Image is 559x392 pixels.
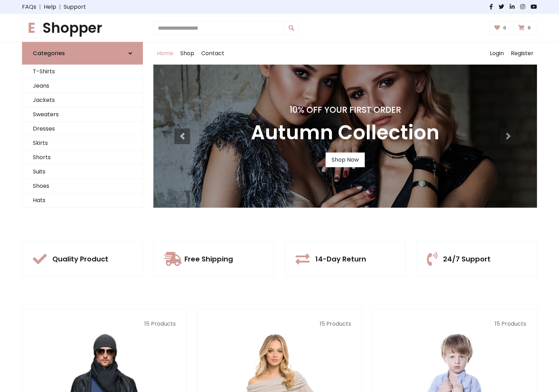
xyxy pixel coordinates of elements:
span: 0 [526,25,532,31]
h5: 14-Day Return [315,255,366,263]
a: Dresses [22,122,143,136]
p: 15 Products [383,320,526,328]
a: FAQs [22,3,36,11]
a: Shop [177,42,198,65]
a: Sweaters [22,108,143,122]
h5: 24/7 Support [443,255,491,263]
span: | [36,3,44,11]
a: Shoes [22,179,143,193]
a: Shorts [22,150,143,165]
p: 15 Products [33,320,176,328]
a: Jeans [22,79,143,93]
h5: Quality Product [52,255,108,263]
h4: 10% Off Your First Order [251,105,440,115]
a: Shop Now [326,153,365,167]
a: Suits [22,165,143,179]
a: Categories [22,42,143,65]
a: Skirts [22,136,143,150]
a: Login [486,42,507,65]
h1: Shopper [22,20,143,36]
a: 0 [514,21,537,35]
a: Jackets [22,93,143,108]
span: | [56,3,64,11]
a: Register [507,42,537,65]
a: Home [153,42,177,65]
a: 0 [490,21,513,35]
a: Help [44,3,56,11]
h6: Categories [33,50,65,57]
a: Contact [198,42,228,65]
a: Hats [22,193,143,208]
p: 15 Products [208,320,351,328]
a: EShopper [22,20,143,36]
h3: Autumn Collection [251,121,440,144]
h5: Free Shipping [184,255,233,263]
a: Support [64,3,86,11]
a: T-Shirts [22,65,143,79]
span: 0 [501,25,508,31]
span: E [22,18,41,38]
